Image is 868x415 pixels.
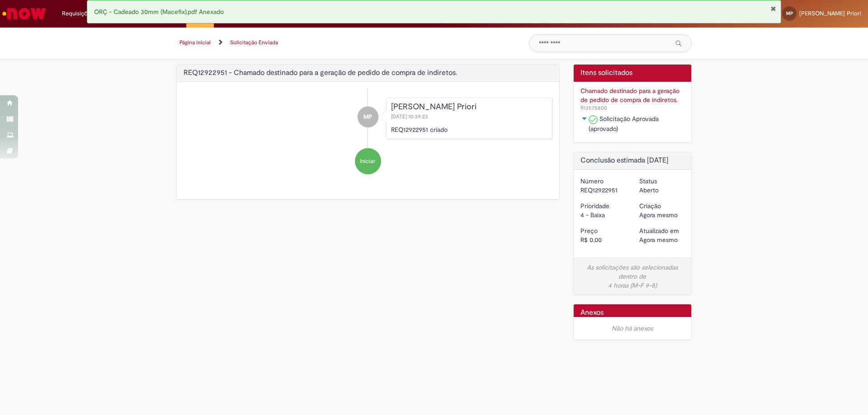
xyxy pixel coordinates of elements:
[230,39,278,46] a: Solicitação Enviada
[580,114,589,123] button: Solicitação aprovada Alternar a exibição do estado da fase para Compras rápidas (Speed Buy)
[580,86,685,112] a: Chamado destinado para a geração de pedido de compra de indiretos. R13575800
[639,226,679,235] label: Atualizado em
[580,177,604,186] label: Número
[612,324,653,332] em: Não há anexos
[639,186,684,195] div: Aberto
[580,86,685,104] div: Chamado destinado para a geração de pedido de compra de indiretos.
[581,116,588,121] img: Expandir o estado da solicitação
[62,9,94,18] span: Requisições
[176,34,515,51] ul: Trilhas de página
[580,309,604,317] h2: Anexos
[580,157,685,165] h2: Conclusão estimada [DATE]
[184,69,458,77] h2: REQ12922951 - Chamado destinado para a geração de pedido de compra de indiretos. Histórico de tíq...
[580,69,685,77] h2: Itens solicitados
[580,186,626,195] div: REQ12922951
[580,263,685,290] div: As solicitações são selecionadas dentro de 4 horas (M-F 9-5)
[580,226,598,235] label: Preço
[589,115,598,124] img: Solicitação Aprovada (aprovado)
[639,211,678,219] span: Agora mesmo
[639,235,684,244] div: 29/09/2025 10:39:23
[639,210,684,219] div: 29/09/2025 10:39:23
[179,39,211,46] a: Página inicial
[391,125,547,134] p: REQ12922951 criado
[184,89,552,183] ul: Histórico de tíquete
[639,236,678,244] span: Agora mesmo
[639,177,657,186] label: Status
[94,8,224,16] span: ORÇ - Cadeado 30mm (Macefix).pdf Anexado
[580,104,607,112] span: Número
[391,113,430,120] span: [DATE] 10:39:23
[391,103,547,112] div: [PERSON_NAME] Priori
[363,106,372,128] span: MP
[580,210,626,219] div: 4 - Baixa
[786,10,793,16] span: MP
[639,211,678,219] time: 29/09/2025 10:39:23
[589,115,659,133] span: Solicitação Aprovada (aprovado)
[358,107,378,127] div: Matheus Silva Priori
[799,9,861,17] span: [PERSON_NAME] Priori
[639,201,661,210] label: Criação
[1,5,47,23] img: ServiceNow
[770,5,776,12] button: Fechar Notificação
[580,201,609,210] label: Prioridade
[639,236,678,244] time: 29/09/2025 10:39:23
[184,98,552,139] li: Matheus Silva Priori
[580,104,607,112] span: R13575800
[360,157,376,166] span: Iniciar
[580,235,626,244] div: R$ 0,00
